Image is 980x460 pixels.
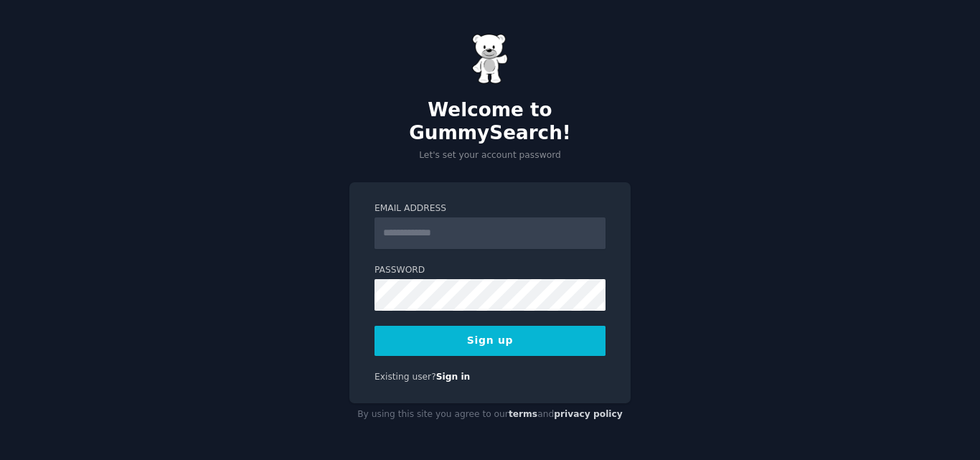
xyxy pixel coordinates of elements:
label: Email Address [374,202,606,215]
h2: Welcome to GummySearch! [349,99,631,144]
button: Sign up [374,326,606,356]
div: By using this site you agree to our and [349,403,631,426]
a: Sign in [436,372,471,382]
a: terms [509,409,537,419]
span: Existing user? [374,372,436,382]
label: Password [374,264,606,277]
img: Gummy Bear [472,34,508,84]
a: privacy policy [554,409,623,419]
p: Let's set your account password [349,149,631,162]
